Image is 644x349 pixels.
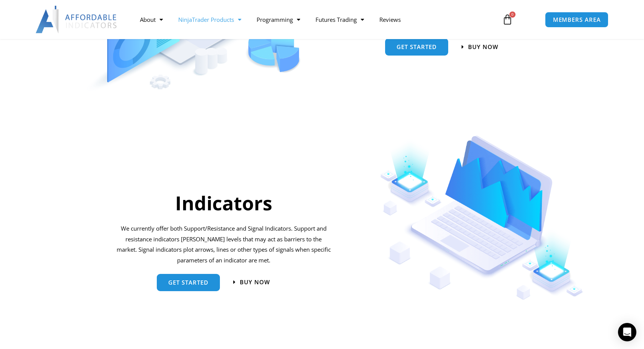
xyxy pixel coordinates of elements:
[240,279,270,285] span: Buy now
[115,191,332,216] h2: Indicators
[545,12,609,28] a: MEMBERS AREA
[168,280,208,285] span: get started
[249,11,308,28] a: Programming
[491,8,524,31] a: 0
[385,38,448,56] a: Get started
[380,136,584,300] img: Indicators 1 | Affordable Indicators – NinjaTrader
[233,279,270,285] a: Buy now
[132,11,171,28] a: About
[132,11,493,28] nav: Menu
[308,11,372,28] a: Futures Trading
[397,44,437,50] span: Get started
[618,323,636,341] div: Open Intercom Messenger
[36,6,118,33] img: LogoAI | Affordable Indicators – NinjaTrader
[115,223,332,266] p: We currently offer both Support/Resistance and Signal Indicators. Support and resistance indicato...
[509,11,516,18] span: 0
[468,44,498,50] span: BUY NOW
[372,11,408,28] a: Reviews
[157,274,220,291] a: get started
[462,44,498,50] a: BUY NOW
[553,17,601,23] span: MEMBERS AREA
[171,11,249,28] a: NinjaTrader Products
